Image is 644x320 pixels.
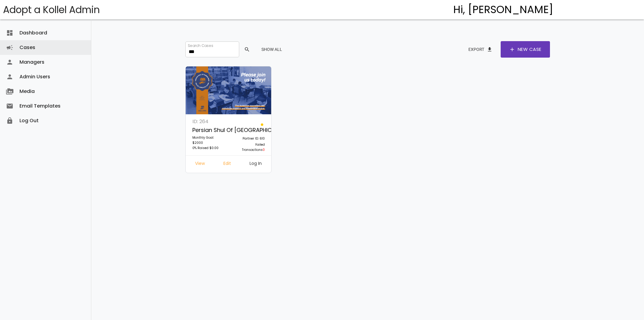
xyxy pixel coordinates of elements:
[192,145,225,151] p: 0% Raised $0.00
[192,117,225,126] p: ID: 264
[245,159,267,170] a: Log In
[487,44,493,55] span: file_download
[6,69,13,84] i: person
[453,4,553,16] h4: Hi, [PERSON_NAME]
[244,44,250,55] span: search
[189,117,228,155] a: ID: 264 Persian Shul of [GEOGRAPHIC_DATA] Monthly Goal: $2000 0% Raised $0.00
[192,135,225,145] p: Monthly Goal: $2000
[6,26,13,40] i: dashboard
[464,44,498,55] button: Exportfile_download
[257,44,287,55] button: Show All
[192,126,225,135] p: Persian Shul of [GEOGRAPHIC_DATA]
[239,44,254,55] button: search
[186,66,271,115] img: lxqVbX3kK8.ip3fR5EUFB.jpg
[6,84,13,99] i: perm_media
[6,99,13,113] i: email
[6,55,13,69] i: person
[501,41,550,58] a: addNew Case
[232,142,265,152] p: Failed Transactions
[6,40,13,55] i: campaign
[190,159,210,170] a: View
[219,159,236,170] a: Edit
[263,148,265,152] span: 0
[509,41,515,58] span: add
[6,113,13,128] i: lock
[232,136,265,142] p: Partner ID: 610
[229,117,268,155] a: Partner ID: 610 Failed Transactions0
